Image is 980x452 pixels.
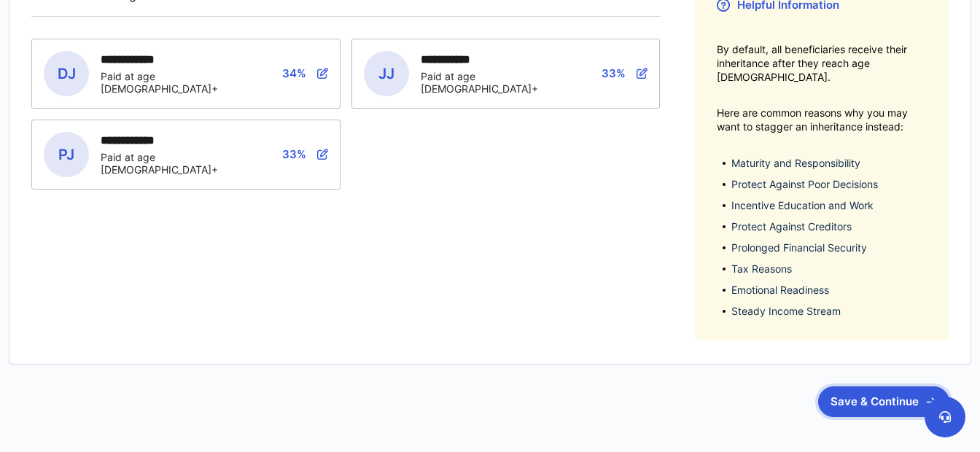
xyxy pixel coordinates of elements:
span: Steady Income Stream [731,303,927,319]
a: 33% [282,147,328,161]
span: 33% [602,66,626,80]
div: Paid at age [DEMOGRAPHIC_DATA]+ [421,70,580,95]
div: Paid at age [DEMOGRAPHIC_DATA]+ [101,70,260,95]
span: PJ [44,132,89,177]
button: Save & Continue [818,386,949,417]
a: 34% [282,66,328,80]
span: Protect Against Creditors [731,219,927,234]
span: Incentive Education and Work [731,198,927,213]
a: 33% [602,66,647,80]
span: By default, all beneficiaries receive their inheritance after they reach age [DEMOGRAPHIC_DATA]. [717,42,927,84]
span: DJ [44,51,89,96]
span: JJ [364,51,409,96]
span: Here are common reasons why you may want to stagger an inheritance instead: [717,106,927,133]
div: Paid at age [DEMOGRAPHIC_DATA]+ [101,151,260,176]
span: 34% [282,66,306,80]
span: Protect Against Poor Decisions [731,176,927,192]
span: Tax Reasons [731,261,927,276]
span: Maturity and Responsibility [731,155,927,171]
span: Emotional Readiness [731,282,927,297]
span: 33% [282,147,306,161]
span: Prolonged Financial Security [731,240,927,255]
